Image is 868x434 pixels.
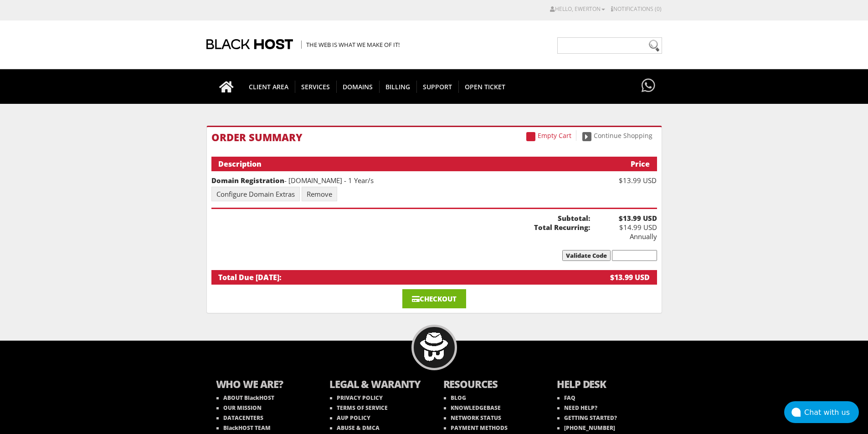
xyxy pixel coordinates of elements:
[216,414,263,422] a: DATACENTERS
[330,424,380,432] a: ABUSE & DMCA
[562,250,611,261] input: Validate Code
[216,394,274,402] a: ABOUT BlackHOST
[242,69,295,104] a: CLIENT AREA
[557,424,615,432] a: [PHONE_NUMBER]
[578,130,657,141] a: Continue Shopping
[211,176,284,185] strong: Domain Registration
[557,377,652,393] b: HELP DESK
[216,404,262,412] a: OUR MISSION
[379,81,417,93] span: Billing
[211,187,300,201] a: Configure Domain Extras
[444,404,501,412] a: KNOWLEDGEBASE
[443,377,539,393] b: RESOURCES
[590,214,657,241] div: $14.99 USD Annually
[210,69,243,104] a: Go to homepage
[211,223,590,232] b: Total Recurring:
[458,69,512,104] a: Open Ticket
[211,176,590,185] div: - [DOMAIN_NAME] - 1 Year/s
[590,176,657,185] div: $13.99 USD
[611,5,662,13] a: Notifications (0)
[804,408,859,417] div: Chat with us
[295,81,337,93] span: SERVICES
[336,81,380,93] span: Domains
[416,81,459,93] span: Support
[218,272,586,282] div: Total Due [DATE]:
[444,394,466,402] a: BLOG
[330,404,388,412] a: TERMS OF SERVICE
[379,69,417,104] a: Billing
[784,401,859,423] button: Chat with us
[458,81,512,93] span: Open Ticket
[216,424,271,432] a: BlackHOST TEAM
[550,5,605,13] a: Hello, Ewerton
[216,377,312,393] b: WHO WE ARE?
[420,332,448,361] img: BlackHOST mascont, Blacky.
[416,69,459,104] a: Support
[585,159,650,169] div: Price
[557,37,662,54] input: Need help?
[585,272,650,282] div: $13.99 USD
[557,404,597,412] a: NEED HELP?
[242,81,295,93] span: CLIENT AREA
[211,132,657,143] h1: Order Summary
[336,69,380,104] a: Domains
[557,394,575,402] a: FAQ
[302,187,337,201] a: Remove
[329,377,425,393] b: LEGAL & WARANTY
[301,41,400,49] span: The Web is what we make of it!
[330,414,370,422] a: AUP POLICY
[444,414,501,422] a: NETWORK STATUS
[218,159,586,169] div: Description
[295,69,337,104] a: SERVICES
[211,214,590,223] b: Subtotal:
[444,424,508,432] a: PAYMENT METHODS
[330,394,383,402] a: PRIVACY POLICY
[402,289,466,308] a: Checkout
[557,414,617,422] a: GETTING STARTED?
[590,214,657,223] b: $13.99 USD
[522,130,576,141] a: Empty Cart
[639,69,657,103] a: Have questions?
